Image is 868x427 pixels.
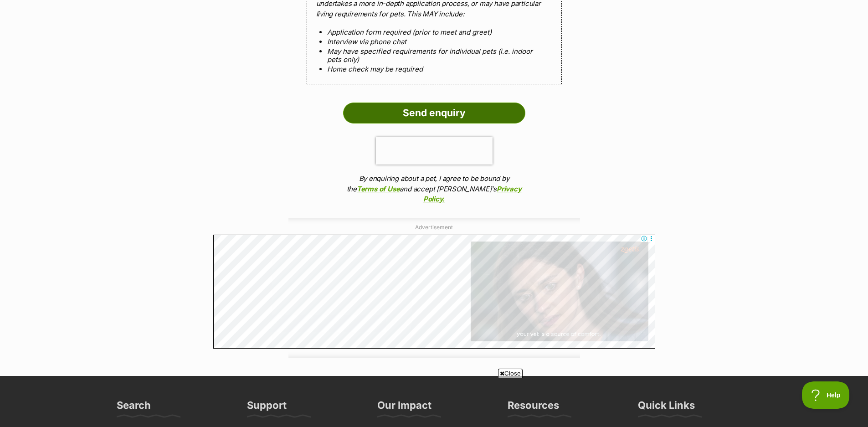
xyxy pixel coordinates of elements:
a: Terms of Use [357,185,400,193]
iframe: Advertisement [213,235,655,349]
h3: Search [117,399,151,417]
h3: Quick Links [638,399,695,417]
div: Advertisement [288,218,580,358]
li: Home check may be required [327,65,541,73]
span: Close [498,369,523,378]
input: Send enquiry [343,103,525,123]
iframe: reCAPTCHA [376,137,493,165]
li: Interview via phone chat [327,38,541,46]
iframe: Advertisement [213,381,655,422]
iframe: Help Scout Beacon - Open [802,381,850,409]
li: May have specified requirements for individual pets (i.e. indoor pets only) [327,47,541,63]
p: By enquiring about a pet, I agree to be bound by the and accept [PERSON_NAME]'s [343,174,525,205]
li: Application form required (prior to meet and greet) [327,28,541,36]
